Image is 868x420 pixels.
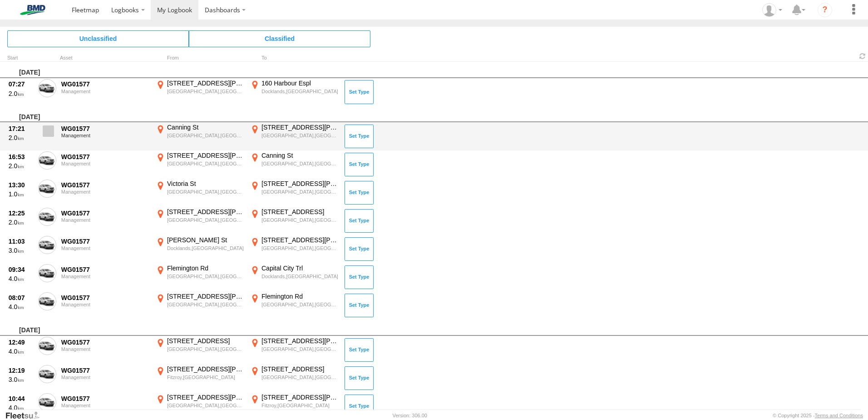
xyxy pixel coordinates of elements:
[61,294,149,302] div: WG01577
[345,237,374,261] button: Click to Set
[154,264,245,290] label: Click to View Event Location
[9,125,33,133] div: 17:21
[9,395,33,403] div: 10:44
[261,245,338,251] div: [GEOGRAPHIC_DATA],[GEOGRAPHIC_DATA]
[9,162,33,170] div: 2.0
[261,273,338,280] div: Docklands,[GEOGRAPHIC_DATA]
[9,265,33,274] div: 09:34
[261,123,338,131] div: [STREET_ADDRESS][PERSON_NAME]
[167,337,244,345] div: [STREET_ADDRESS]
[5,411,47,420] a: Visit our Website
[249,79,340,105] label: Click to View Event Location
[9,338,33,346] div: 12:49
[167,273,244,280] div: [GEOGRAPHIC_DATA],[GEOGRAPHIC_DATA]
[154,180,245,206] label: Click to View Event Location
[9,237,33,245] div: 11:03
[249,337,340,363] label: Click to View Event Location
[9,90,33,98] div: 2.0
[261,189,338,195] div: [GEOGRAPHIC_DATA],[GEOGRAPHIC_DATA]
[61,346,149,352] div: Management
[61,274,149,279] div: Management
[249,56,340,60] div: To
[154,337,245,363] label: Click to View Event Location
[167,180,244,188] div: Victoria St
[154,79,245,105] label: Click to View Event Location
[773,413,863,418] div: © Copyright 2025 -
[249,292,340,319] label: Click to View Event Location
[167,208,244,216] div: [STREET_ADDRESS][PERSON_NAME]
[261,393,338,401] div: [STREET_ADDRESS][PERSON_NAME]
[61,302,149,307] div: Management
[167,245,244,251] div: Docklands,[GEOGRAPHIC_DATA]
[9,181,33,189] div: 13:30
[261,79,338,87] div: 160 Harbour Espl
[261,337,338,345] div: [STREET_ADDRESS][PERSON_NAME]
[261,88,338,95] div: Docklands,[GEOGRAPHIC_DATA]
[61,265,149,274] div: WG01577
[9,294,33,302] div: 08:07
[345,338,374,362] button: Click to Set
[261,264,338,272] div: Capital City Trl
[154,393,245,420] label: Click to View Event Location
[261,301,338,308] div: [GEOGRAPHIC_DATA],[GEOGRAPHIC_DATA]
[818,3,832,17] i: ?
[815,413,863,418] a: Terms and Conditions
[261,208,338,216] div: [STREET_ADDRESS]
[345,125,374,148] button: Click to Set
[393,413,427,418] div: Version: 306.00
[9,303,33,311] div: 4.0
[167,301,244,308] div: [GEOGRAPHIC_DATA],[GEOGRAPHIC_DATA]
[167,346,244,352] div: [GEOGRAPHIC_DATA],[GEOGRAPHIC_DATA]
[61,181,149,189] div: WG01577
[61,153,149,161] div: WG01577
[167,402,244,409] div: [GEOGRAPHIC_DATA],[GEOGRAPHIC_DATA]
[249,236,340,262] label: Click to View Event Location
[61,161,149,166] div: Management
[9,375,33,384] div: 3.0
[345,395,374,418] button: Click to Set
[167,236,244,244] div: [PERSON_NAME] St
[167,374,244,380] div: Fitzroy,[GEOGRAPHIC_DATA]
[857,52,868,60] span: Refresh
[9,80,33,88] div: 07:27
[9,5,56,15] img: bmd-logo.svg
[7,56,35,60] div: Click to Sort
[9,246,33,255] div: 3.0
[261,236,338,244] div: [STREET_ADDRESS][PERSON_NAME]
[61,403,149,408] div: Management
[154,56,245,60] div: From
[167,189,244,195] div: [GEOGRAPHIC_DATA],[GEOGRAPHIC_DATA]
[61,395,149,403] div: WG01577
[154,123,245,150] label: Click to View Event Location
[61,217,149,223] div: Management
[9,366,33,375] div: 12:19
[61,338,149,346] div: WG01577
[9,153,33,161] div: 16:53
[167,365,244,373] div: [STREET_ADDRESS][PERSON_NAME]
[61,366,149,375] div: WG01577
[345,80,374,104] button: Click to Set
[167,264,244,272] div: Flemington Rd
[9,218,33,226] div: 2.0
[7,30,189,47] span: Click to view Unclassified Trips
[261,160,338,167] div: [GEOGRAPHIC_DATA],[GEOGRAPHIC_DATA]
[154,365,245,391] label: Click to View Event Location
[9,275,33,283] div: 4.0
[154,208,245,234] label: Click to View Event Location
[61,375,149,380] div: Management
[167,217,244,223] div: [GEOGRAPHIC_DATA],[GEOGRAPHIC_DATA]
[61,237,149,245] div: WG01577
[167,132,244,139] div: [GEOGRAPHIC_DATA],[GEOGRAPHIC_DATA]
[167,88,244,95] div: [GEOGRAPHIC_DATA],[GEOGRAPHIC_DATA]
[261,217,338,223] div: [GEOGRAPHIC_DATA],[GEOGRAPHIC_DATA]
[261,374,338,380] div: [GEOGRAPHIC_DATA],[GEOGRAPHIC_DATA]
[61,80,149,88] div: WG01577
[167,160,244,167] div: [GEOGRAPHIC_DATA],[GEOGRAPHIC_DATA]
[249,123,340,150] label: Click to View Event Location
[249,208,340,234] label: Click to View Event Location
[60,56,151,60] div: Asset
[345,209,374,233] button: Click to Set
[249,393,340,420] label: Click to View Event Location
[261,346,338,352] div: [GEOGRAPHIC_DATA],[GEOGRAPHIC_DATA]
[167,393,244,401] div: [STREET_ADDRESS][PERSON_NAME]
